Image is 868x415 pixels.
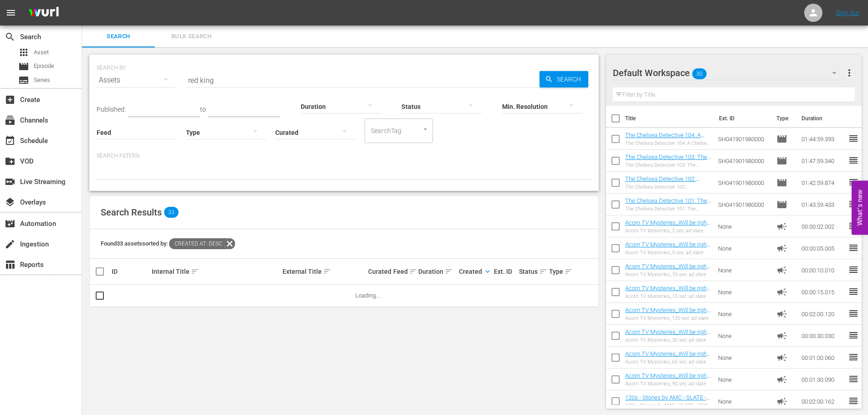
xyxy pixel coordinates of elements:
[625,350,710,364] a: Acorn TV Mysteries_Will be right back 60 S01642208001 FINAL
[714,128,773,150] td: SH041901980000
[798,390,848,412] td: 00:02:00.162
[483,267,492,276] span: keyboard_arrow_down
[87,31,149,42] span: Search
[625,372,710,386] a: Acorn TV Mysteries_Will be right back 90 S01642209001 FINAL
[625,394,710,408] a: 120s - Stories by AMC - SLATE - 2021
[553,71,588,87] span: Search
[776,374,787,385] span: Ad
[776,221,787,232] span: Ad
[798,237,848,259] td: 00:00:05.005
[714,369,773,390] td: None
[101,240,235,247] span: Found 33 assets sorted by:
[776,287,787,297] span: Ad
[625,206,711,212] div: The Chelsea Detective 101: The Wages of Sin
[160,31,222,42] span: Bulk Search
[18,47,29,58] span: Asset
[625,140,711,146] div: The Chelsea Detective 104: A Chelsea Education
[5,197,15,208] span: Overlays
[798,150,848,172] td: 01:47:59.340
[625,315,711,321] div: Acorn TV Mysteries_120 sec ad slate
[714,194,773,215] td: SH041901980000
[34,61,54,71] span: Episode
[625,228,711,234] div: Acorn TV Mysteries_2 sec ad slate
[418,266,456,277] div: Duration
[798,281,848,303] td: 00:00:15.015
[200,106,206,113] span: to
[112,268,149,275] div: ID
[549,266,566,277] div: Type
[848,220,859,231] span: reorder
[97,106,126,113] span: Published:
[625,307,710,320] a: Acorn TV Mysteries_Will be right back 120 S01642210001 FINAL
[776,330,787,341] span: Ad
[798,128,848,150] td: 01:44:59.393
[282,266,365,277] div: External Title
[776,308,787,319] span: Ad
[714,215,773,237] td: None
[152,266,280,277] div: Internal Title
[519,266,546,277] div: Status
[625,285,710,298] a: Acorn TV Mysteries_Will be right back 15 S01642206001 FINAL
[776,133,787,144] span: Episode
[409,267,417,276] span: sort
[714,281,773,303] td: None
[848,133,859,144] span: reorder
[848,308,859,319] span: reorder
[714,150,773,172] td: SH041901980000
[625,106,714,131] th: Title
[776,243,787,254] span: Ad
[625,403,711,409] div: 120s - Stories by AMC - SLATE - 2021
[421,125,430,133] button: Open
[625,184,711,190] div: The Chelsea Detective 102: [PERSON_NAME]
[625,162,711,168] div: The Chelsea Detective 103: The Gentle Giant
[164,207,179,218] span: 33
[714,390,773,412] td: None
[798,303,848,325] td: 00:02:00.120
[5,239,15,250] span: Ingestion
[565,267,573,276] span: sort
[323,267,331,276] span: sort
[5,135,15,146] span: Schedule
[798,172,848,194] td: 01:42:59.874
[848,242,859,253] span: reorder
[625,250,711,256] div: Acorn TV Mysteries_5 sec ad slate
[848,352,859,363] span: reorder
[798,194,848,215] td: 01:43:59.433
[714,106,771,131] th: Ext. ID
[459,266,491,277] div: Created
[776,396,787,407] span: Ad
[714,172,773,194] td: SH041901980000
[625,197,711,231] a: The Chelsea Detective 101: The Wages of Sin (The Chelsea Detective 101: The Wages of Sin (amc_net...
[844,67,855,78] span: more_vert
[848,374,859,384] span: reorder
[798,259,848,281] td: 00:00:10.010
[613,60,845,86] div: Default Workspace
[625,132,710,173] a: The Chelsea Detective 104: A Chelsea Education (The Chelsea Detective 104: A Chelsea Education (a...
[5,31,15,42] span: Search
[625,272,711,277] div: Acorn TV Mysteries_10 sec ad slate
[714,325,773,347] td: None
[5,115,15,126] span: Channels
[714,237,773,259] td: None
[101,207,162,218] span: Search Results
[848,286,859,297] span: reorder
[5,176,15,187] span: Live Streaming
[625,381,711,387] div: Acorn TV Mysteries_90 sec ad slate
[625,263,710,277] a: Acorn TV Mysteries_Will be right back 10 S01642205001 FINAL
[776,265,787,276] span: Ad
[776,155,787,166] span: Episode
[625,328,710,342] a: Acorn TV Mysteries_Will be right back 30 S01642207001 FINA
[844,62,855,84] button: more_vert
[34,76,50,85] span: Series
[355,292,380,299] span: Loading...
[625,175,710,210] a: The Chelsea Detective 102: [PERSON_NAME] (The Chelsea Detective 102: [PERSON_NAME] (amc_networks_...
[798,347,848,369] td: 00:01:00.060
[368,268,390,275] div: Curated
[191,267,199,276] span: sort
[796,106,851,131] th: Duration
[97,152,591,160] p: Search Filters:
[539,267,547,276] span: sort
[22,2,66,24] img: ans4CAIJ8jUAAAAAAAAAAAAAAAAAAAAAAAAgQb4GAAAAAAAAAAAAAAAAAAAAAAAAJMjXAAAAAAAAAAAAAAAAAAAAAAAAgAT5G...
[5,156,15,167] span: VOD
[494,268,516,275] div: Ext. ID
